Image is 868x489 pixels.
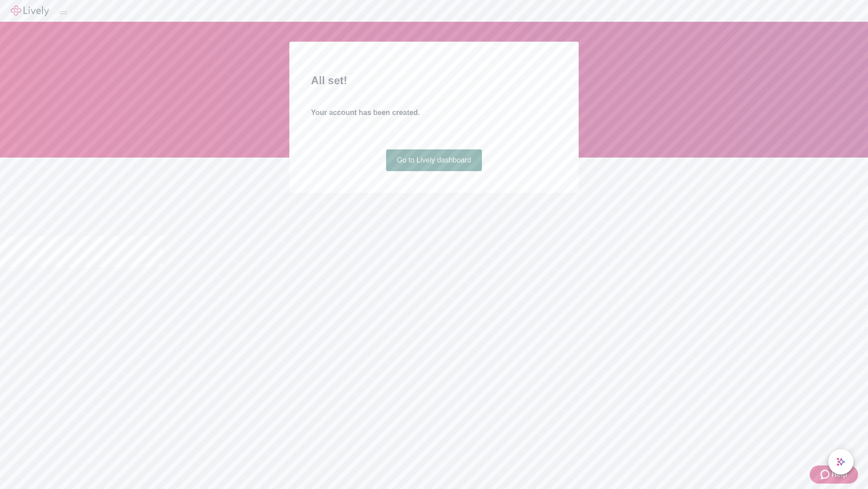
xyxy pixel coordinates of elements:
[828,449,854,475] button: chat
[60,11,67,14] button: Log out
[836,457,845,466] svg: Lively AI Assistant
[311,72,557,89] h2: All set!
[11,5,49,16] img: Lively
[386,149,482,171] a: Go to Lively dashboard
[821,469,831,480] svg: Zendesk support icon
[311,107,557,118] h4: Your account has been created.
[831,469,847,480] span: Help
[810,465,858,484] button: Zendesk support iconHelp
